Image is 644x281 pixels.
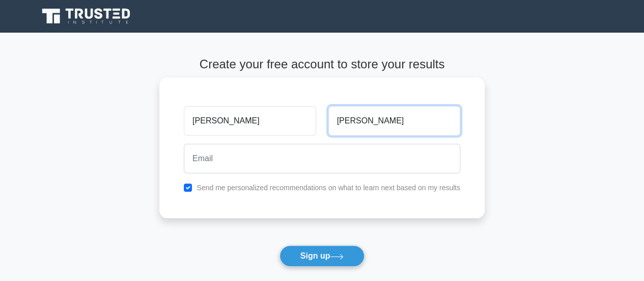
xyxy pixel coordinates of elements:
label: Send me personalized recommendations on what to learn next based on my results [197,184,460,192]
input: Last name [328,106,460,136]
input: First name [184,106,316,136]
button: Sign up [279,245,365,267]
input: Email [184,144,460,173]
h4: Create your free account to store your results [159,57,485,72]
